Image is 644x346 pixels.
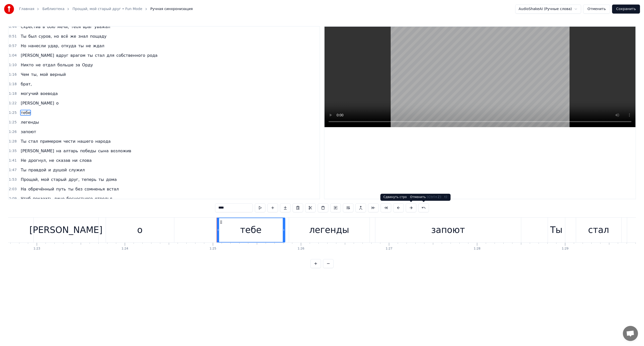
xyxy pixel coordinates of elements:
span: Ты [20,167,27,173]
span: 1:18 [9,82,17,87]
span: могучий [20,91,39,96]
span: врагом [70,53,86,58]
span: 0:57 [9,43,17,48]
span: слова [79,158,92,163]
span: возложив [110,148,132,154]
span: стал [95,53,105,58]
div: стал [588,223,609,237]
span: Ты [20,33,27,39]
span: рода [147,53,158,58]
span: бою [47,24,56,30]
span: откуда [61,43,77,49]
span: сына [98,148,109,154]
nav: breadcrumb [19,7,193,12]
div: Отменить [407,194,445,201]
span: сомненья [84,186,105,192]
span: суров, [38,33,53,39]
span: ( Ctrl+Z ) [427,195,442,199]
span: мечи, [57,24,70,30]
span: мой [41,177,50,182]
span: ни [72,158,78,163]
span: душой [52,167,67,173]
span: [PERSON_NAME] [20,53,55,58]
span: отдал [42,62,56,68]
span: дрогнул, [28,158,48,163]
span: нашего [77,138,94,144]
span: 2:09 [9,196,17,201]
span: Ты [20,138,27,144]
span: Не [20,158,27,163]
div: 1:27 [386,247,392,251]
span: для [106,53,115,58]
div: Сдвинуть строку вперед [380,194,451,201]
span: Но [20,43,27,49]
span: бесчестного [66,196,93,202]
span: мой [39,72,48,77]
div: 1:26 [298,247,304,251]
span: примером [39,138,62,144]
span: легенды [20,119,39,125]
span: пощаду [90,33,107,39]
span: Ручная синхронизация [150,7,193,12]
span: 0:51 [9,34,17,39]
span: воевода [40,91,58,96]
span: был [28,33,37,39]
span: на [56,148,62,154]
span: всё [61,33,69,39]
span: не [35,62,41,68]
span: 1:35 [9,149,17,154]
span: 1:25 [9,110,17,115]
div: тебе [240,223,261,237]
span: ты [67,186,74,192]
span: На [20,186,27,192]
div: о [137,223,142,237]
span: без [75,186,83,192]
div: 1:24 [122,247,128,251]
span: брат, [20,81,32,87]
span: ты [78,43,84,49]
div: Открытый чат [623,326,638,341]
span: Никто [20,62,34,68]
div: запоют [431,223,465,237]
span: не [85,43,91,49]
span: 1:41 [9,158,17,163]
div: 1:29 [562,247,569,251]
span: Орду [82,62,93,68]
span: стал [28,138,38,144]
span: обречённый [28,186,55,192]
span: [PERSON_NAME] [20,148,55,154]
span: теперь [81,177,97,182]
span: 2:03 [9,187,17,192]
span: 1:22 [9,101,17,106]
img: youka [4,4,14,14]
span: запоют [20,129,36,135]
span: путь [56,186,66,192]
span: 1:18 [9,91,17,96]
span: 1:04 [9,53,17,58]
span: дома [105,177,117,182]
span: не [49,158,55,163]
span: уважал [94,24,111,30]
div: [PERSON_NAME] [29,223,103,237]
span: в [42,24,45,30]
span: Чем [20,72,29,77]
span: [PERSON_NAME] [20,100,55,106]
span: 1:28 [9,139,17,144]
span: алтарь [63,148,79,154]
span: верный [50,72,66,77]
a: Главная [19,7,34,12]
span: показать [32,196,53,202]
span: нанесли [28,43,46,49]
span: собственного [116,53,146,58]
span: правдой [28,167,47,173]
div: Ты [550,223,562,237]
button: Отменить [583,5,610,14]
span: но [53,33,59,39]
span: ты [98,177,104,182]
span: враг [82,24,93,30]
span: тебя [71,24,82,30]
span: 1:47 [9,168,17,173]
span: за [75,62,80,68]
span: больше [57,62,74,68]
span: вдруг [56,53,69,58]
